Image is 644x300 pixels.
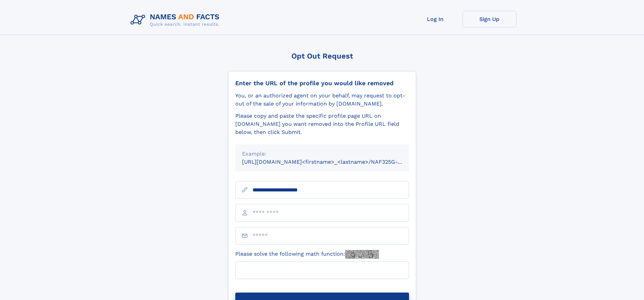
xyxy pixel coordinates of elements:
div: Opt Out Request [228,52,416,60]
a: Sign Up [462,11,517,27]
img: Logo Names and Facts [128,11,225,29]
div: You, or an authorized agent on your behalf, may request to opt-out of the sale of your informatio... [235,92,409,108]
small: [URL][DOMAIN_NAME]<firstname>_<lastname>/NAF325G-xxxxxxxx [242,159,422,165]
div: Example: [242,150,402,158]
a: Log In [408,11,462,27]
div: Enter the URL of the profile you would like removed [235,79,409,87]
label: Please solve the following math function: [235,250,379,259]
div: Please copy and paste the specific profile page URL on [DOMAIN_NAME] you want removed into the Pr... [235,112,409,136]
